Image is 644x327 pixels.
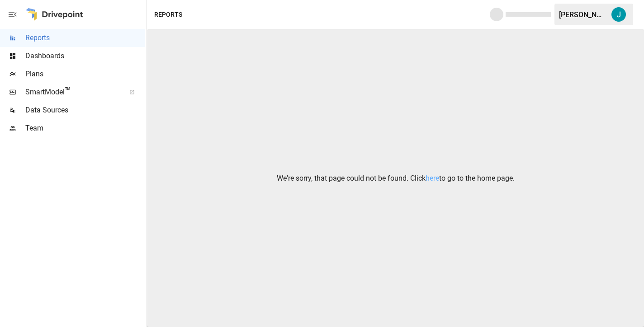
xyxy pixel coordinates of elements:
[25,87,119,98] span: SmartModel
[65,85,71,97] span: ™
[611,7,626,22] img: Jordan Todoroff
[606,2,631,27] button: Jordan Todoroff
[25,51,145,61] span: Dashboards
[25,69,145,79] span: Plans
[277,173,515,184] p: We're sorry, that page could not be found. Click to go to the home page.
[559,10,606,19] div: [PERSON_NAME]
[25,105,145,116] span: Data Sources
[426,174,439,182] a: here
[25,123,145,134] span: Team
[25,33,145,43] span: Reports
